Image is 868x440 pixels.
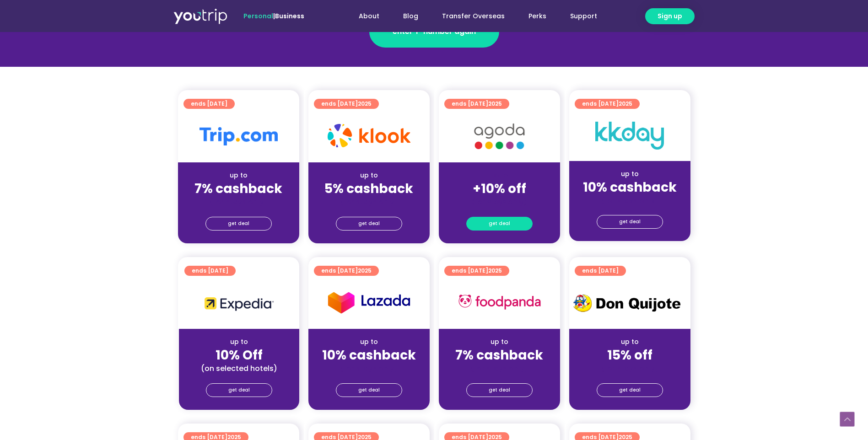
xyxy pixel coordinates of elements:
a: Transfer Overseas [430,8,517,25]
a: Perks [517,8,558,25]
strong: +10% off [473,180,526,198]
strong: 10% cashback [322,346,416,364]
span: ends [DATE] [582,99,632,109]
span: 2025 [488,267,502,274]
a: get deal [205,217,272,231]
span: get deal [228,384,250,397]
a: get deal [597,215,663,229]
strong: 10% Off [216,346,263,364]
a: ends [DATE]2025 [444,266,509,276]
span: ends [DATE] [582,266,619,276]
span: get deal [358,384,380,397]
div: (on selected hotels) [186,364,292,373]
a: Business [275,11,304,21]
a: get deal [466,217,533,231]
div: up to [577,337,683,347]
a: get deal [336,383,402,397]
div: (for stays only) [446,364,553,373]
div: up to [316,337,422,347]
div: (for stays only) [185,197,292,207]
div: (for stays only) [316,197,422,207]
a: About [347,8,391,25]
span: ends [DATE] [192,266,228,276]
a: ends [DATE] [184,266,236,276]
a: ends [DATE]2025 [575,99,640,109]
a: Blog [391,8,430,25]
span: ends [DATE] [321,266,372,276]
span: get deal [619,215,641,228]
a: get deal [206,383,272,397]
span: Sign up [658,11,682,21]
a: ends [DATE] [575,266,626,276]
span: up to [491,171,508,180]
span: Personal [243,11,273,21]
span: get deal [489,217,510,230]
span: ends [DATE] [452,99,502,109]
div: (for stays only) [446,197,553,207]
strong: 15% off [607,346,652,364]
a: ends [DATE]2025 [314,266,379,276]
span: ends [DATE] [452,266,502,276]
a: ends [DATE]2025 [444,99,509,109]
strong: 5% cashback [324,180,413,198]
strong: 10% cashback [583,178,677,196]
div: up to [316,171,422,180]
span: get deal [358,217,380,230]
div: up to [185,171,292,180]
a: get deal [597,383,663,397]
div: up to [577,169,683,179]
span: ends [DATE] [191,99,227,109]
span: ends [DATE] [321,99,372,109]
div: (for stays only) [316,364,422,373]
span: get deal [619,384,641,397]
div: up to [446,337,553,347]
span: get deal [489,384,510,397]
a: ends [DATE] [183,99,235,109]
span: 2025 [358,100,372,107]
div: (for stays only) [577,196,683,205]
a: ends [DATE]2025 [314,99,379,109]
strong: 7% cashback [455,346,543,364]
span: 2025 [358,267,372,274]
div: (for stays only) [577,364,683,373]
a: Support [558,8,609,25]
span: 2025 [619,100,632,107]
nav: Menu [329,8,609,25]
span: get deal [228,217,249,230]
div: up to [186,337,292,347]
a: Sign up [645,8,695,24]
a: get deal [466,383,533,397]
span: | [243,11,304,21]
strong: 7% cashback [194,180,282,198]
span: 2025 [488,100,502,107]
a: get deal [336,217,402,231]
